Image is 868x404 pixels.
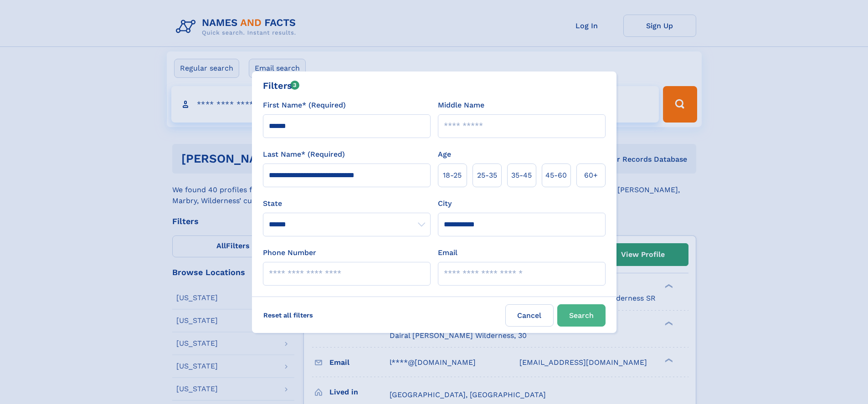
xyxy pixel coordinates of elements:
[263,149,345,160] label: Last Name* (Required)
[257,304,319,326] label: Reset all filters
[263,247,316,258] label: Phone Number
[438,247,457,258] label: Email
[438,198,452,209] label: City
[438,100,484,111] label: Middle Name
[545,170,567,181] span: 45‑60
[263,198,431,209] label: State
[263,79,300,92] div: Filters
[511,170,532,181] span: 35‑45
[438,149,451,160] label: Age
[443,170,462,181] span: 18‑25
[263,100,346,111] label: First Name* (Required)
[557,304,606,327] button: Search
[505,304,554,327] label: Cancel
[477,170,497,181] span: 25‑35
[584,170,598,181] span: 60+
